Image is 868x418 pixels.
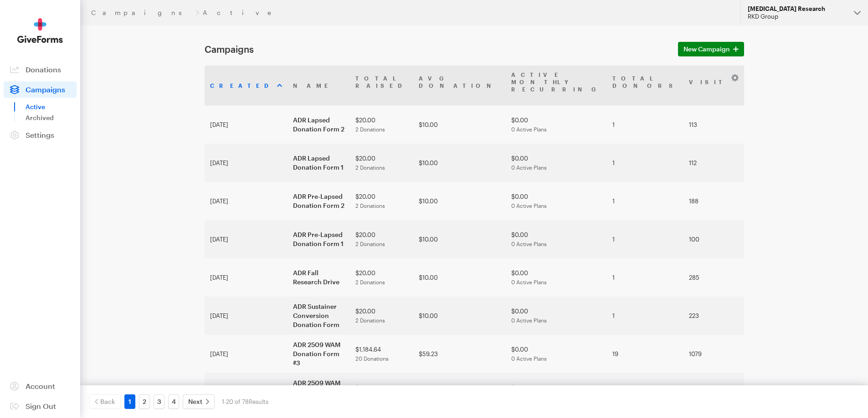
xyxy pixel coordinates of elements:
div: RKD Group [748,13,847,20]
td: ADR Fall Research Drive [288,258,350,297]
td: ADR Pre-Lapsed Donation Form 2 [288,182,350,220]
th: Created: activate to sort column ascending [205,65,288,106]
td: ADR Lapsed Donation Form 2 [288,106,350,144]
th: AvgDonation: activate to sort column ascending [413,65,506,106]
div: [MEDICAL_DATA] Research [748,5,847,13]
td: 1.06% [742,182,801,220]
td: 1 [607,106,683,144]
span: Account [26,382,55,390]
a: Settings [4,127,77,143]
th: Active MonthlyRecurring: activate to sort column ascending [506,65,607,106]
td: $0.00 [506,144,607,182]
img: GiveForms [17,18,63,43]
td: $125.23 [413,373,506,411]
td: $1,184.64 [350,335,413,373]
a: 2 [139,394,150,409]
th: TotalRaised: activate to sort column ascending [350,65,413,106]
a: Campaigns [91,9,192,16]
td: [DATE] [205,144,288,182]
span: Settings [26,131,54,139]
span: 2 Donations [355,317,385,323]
th: TotalDonors: activate to sort column ascending [607,65,683,106]
td: 1079 [683,335,742,373]
td: $0.00 [506,258,607,297]
td: [DATE] [205,335,288,373]
a: Next [183,394,215,409]
td: $0.00 [506,297,607,335]
span: 0 Active Plans [511,164,547,171]
td: 1 [607,220,683,258]
td: $10.00 [413,106,506,144]
span: 0 Active Plans [511,317,547,323]
td: $10.00 [413,182,506,220]
td: $10.00 [413,220,506,258]
td: $0.00 [506,106,607,144]
td: ADR 2509 WAM Donation Form #3 [288,335,350,373]
td: 1 [607,144,683,182]
span: Sign Out [26,402,56,410]
td: $10.00 [413,258,506,297]
span: Campaigns [26,85,65,94]
td: [DATE] [205,297,288,335]
td: $0.00 [506,220,607,258]
th: Visits: activate to sort column ascending [683,65,742,106]
a: Sign Out [4,398,77,414]
td: $20.00 [350,144,413,182]
td: $188.66 [506,373,607,411]
span: 0 Active Plans [511,126,547,132]
a: Donations [4,61,77,78]
td: 232 [607,373,683,411]
th: Name: activate to sort column ascending [288,65,350,106]
td: ADR 2509 WAM Donation Form #2 [288,373,350,411]
span: Next [188,396,202,407]
td: 1 [607,182,683,220]
td: $20.00 [350,106,413,144]
span: Donations [26,65,61,74]
td: $20.00 [350,182,413,220]
td: 112 [683,144,742,182]
td: $20.00 [350,297,413,335]
td: $29,179.67 [350,373,413,411]
div: 1-20 of 78 [222,394,268,409]
td: ADR Lapsed Donation Form 1 [288,144,350,182]
td: 0.90% [742,297,801,335]
td: $20.00 [350,258,413,297]
td: $0.00 [506,335,607,373]
td: 1.77% [742,106,801,144]
span: New Campaign [683,44,730,55]
span: 0 Active Plans [511,241,547,247]
td: 223 [683,297,742,335]
td: 113 [683,106,742,144]
td: [DATE] [205,220,288,258]
td: 2.00% [742,220,801,258]
td: $10.00 [413,297,506,335]
td: 188 [683,182,742,220]
h1: Campaigns [205,44,667,55]
span: Results [249,398,268,405]
a: 3 [154,394,164,409]
td: $0.00 [506,182,607,220]
td: $10.00 [413,144,506,182]
span: 0 Active Plans [511,202,547,209]
th: Conv. Rate: activate to sort column ascending [742,65,801,106]
td: 19 [607,335,683,373]
td: [DATE] [205,182,288,220]
a: Account [4,378,77,394]
span: 2 Donations [355,279,385,285]
span: 0 Active Plans [511,355,547,362]
td: 1.79% [742,144,801,182]
td: 1 [607,258,683,297]
span: 20 Donations [355,355,389,362]
td: 1.85% [742,335,801,373]
td: 100 [683,220,742,258]
a: 4 [168,394,179,409]
a: New Campaign [678,42,744,56]
td: $20.00 [350,220,413,258]
span: 0 Active Plans [511,279,547,285]
td: [DATE] [205,373,288,411]
a: Campaigns [4,81,77,98]
td: 5.49% [742,373,801,411]
td: [DATE] [205,106,288,144]
td: 1 [607,297,683,335]
td: 285 [683,258,742,297]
